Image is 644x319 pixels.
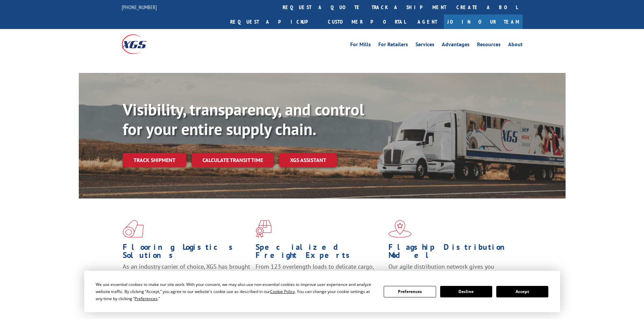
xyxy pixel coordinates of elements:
button: Preferences [384,286,436,297]
span: Preferences [135,296,158,301]
h1: Specialized Freight Experts [256,243,383,263]
a: For Mills [350,42,371,49]
button: Decline [440,286,492,297]
img: xgs-icon-total-supply-chain-intelligence-red [123,220,144,238]
h1: Flooring Logistics Solutions [123,243,251,263]
div: Cookie Consent Prompt [84,271,560,312]
span: Cookie Policy [270,289,295,294]
span: As an industry carrier of choice, XGS has brought innovation and dedication to flooring logistics... [123,263,250,287]
a: Resources [477,42,501,49]
img: xgs-icon-focused-on-flooring-red [256,220,271,238]
a: XGS ASSISTANT [279,153,337,167]
a: Customer Portal [323,15,411,29]
img: xgs-icon-flagship-distribution-model-red [388,220,412,238]
div: We use essential cookies to make our site work. With your consent, we may also use non-essential ... [96,281,376,302]
b: Visibility, transparency, and control for your entire supply chain. [123,99,364,139]
a: For Retailers [378,42,408,49]
a: About [508,42,523,49]
a: Calculate transit time [192,153,274,167]
a: Advantages [442,42,470,49]
a: Agent [411,15,444,29]
h1: Flagship Distribution Model [388,243,516,263]
a: Join Our Team [444,15,523,29]
p: From 123 overlength loads to delicate cargo, our experienced staff knows the best way to move you... [256,263,383,293]
a: Request a pickup [225,15,323,29]
a: Track shipment [123,153,186,167]
a: [PHONE_NUMBER] [122,4,157,10]
a: Services [415,42,434,49]
span: Our agile distribution network gives you nationwide inventory management on demand. [388,263,513,278]
button: Accept [496,286,548,297]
